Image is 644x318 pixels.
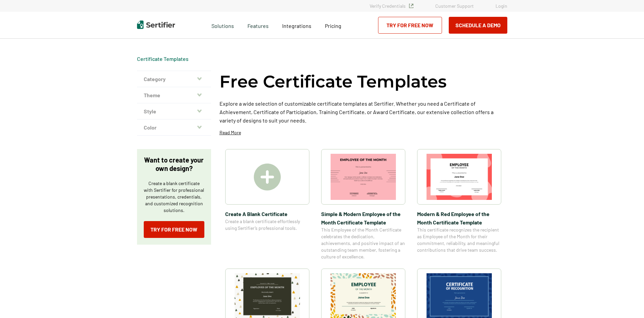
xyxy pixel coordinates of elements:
[370,3,413,9] a: Verify Credentials
[137,119,211,136] button: Color
[225,210,309,218] span: Create A Blank Certificate
[137,87,211,103] button: Theme
[137,103,211,119] button: Style
[144,221,204,238] a: Try for Free Now
[137,56,189,62] span: Certificate Templates
[282,23,311,29] span: Integrations
[321,226,405,260] span: This Employee of the Month Certificate celebrates the dedication, achievements, and positive impa...
[435,3,474,9] a: Customer Support
[137,56,189,62] a: Certificate Templates
[137,71,211,87] button: Category
[254,164,281,190] img: Create A Blank Certificate
[496,3,507,9] a: Login
[331,154,396,200] img: Simple & Modern Employee of the Month Certificate Template
[144,180,204,214] p: Create a blank certificate with Sertifier for professional presentations, credentials, and custom...
[427,154,492,200] img: Modern & Red Employee of the Month Certificate Template
[282,21,311,29] a: Integrations
[321,149,405,260] a: Simple & Modern Employee of the Month Certificate TemplateSimple & Modern Employee of the Month C...
[325,21,341,29] a: Pricing
[417,226,501,253] span: This certificate recognizes the recipient as Employee of the Month for their commitment, reliabil...
[219,71,447,93] h1: Free Certificate Templates
[225,218,309,232] span: Create a blank certificate effortlessly using Sertifier’s professional tools.
[219,99,507,125] p: Explore a wide selection of customizable certificate templates at Sertifier. Whether you need a C...
[137,56,189,62] div: Breadcrumb
[321,210,405,226] span: Simple & Modern Employee of the Month Certificate Template
[219,129,241,136] p: Read More
[137,21,175,29] img: Sertifier | Digital Credentialing Platform
[247,21,269,29] span: Features
[409,4,413,8] img: Verified
[378,17,442,34] a: Try for Free Now
[417,149,501,260] a: Modern & Red Employee of the Month Certificate TemplateModern & Red Employee of the Month Certifi...
[325,23,341,29] span: Pricing
[417,210,501,226] span: Modern & Red Employee of the Month Certificate Template
[211,21,234,29] span: Solutions
[144,156,204,173] p: Want to create your own design?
